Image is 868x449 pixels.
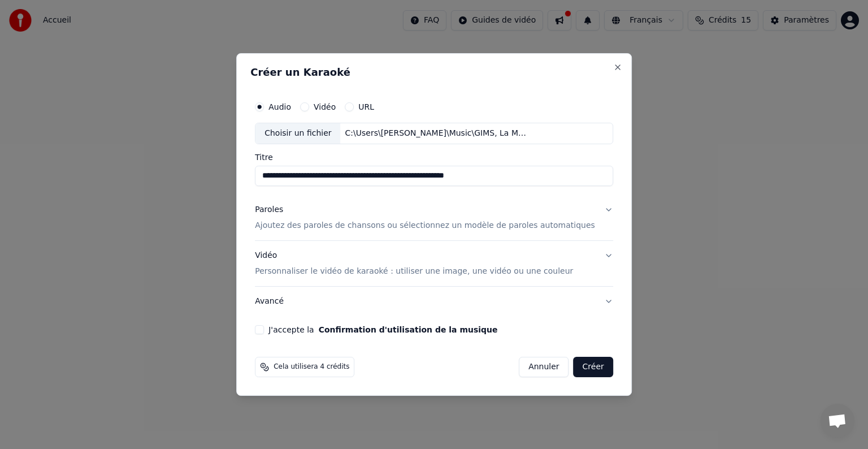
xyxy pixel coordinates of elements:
[319,326,498,334] button: J'accepte la
[255,287,613,316] button: Avancé
[255,241,613,286] button: VidéoPersonnaliser le vidéo de karaoké : utiliser une image, une vidéo ou une couleur
[250,67,618,77] h2: Créer un Karaoké
[358,103,374,111] label: URL
[255,153,613,161] label: Titre
[255,204,283,215] div: Paroles
[255,123,340,144] div: Choisir un fichier
[268,326,497,334] label: J'accepte la
[341,128,533,139] div: C:\Users\[PERSON_NAME]\Music\GIMS, La Mano 1.9, SCH - Un monde à lautre (Visualizer officiel).mp3
[574,357,613,377] button: Créer
[314,103,336,111] label: Vidéo
[255,220,595,231] p: Ajoutez des paroles de chansons ou sélectionnez un modèle de paroles automatiques
[255,266,573,277] p: Personnaliser le vidéo de karaoké : utiliser une image, une vidéo ou une couleur
[255,195,613,240] button: ParolesAjoutez des paroles de chansons ou sélectionnez un modèle de paroles automatiques
[255,250,573,277] div: Vidéo
[519,357,568,377] button: Annuler
[274,362,349,372] span: Cela utilisera 4 crédits
[268,103,291,111] label: Audio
